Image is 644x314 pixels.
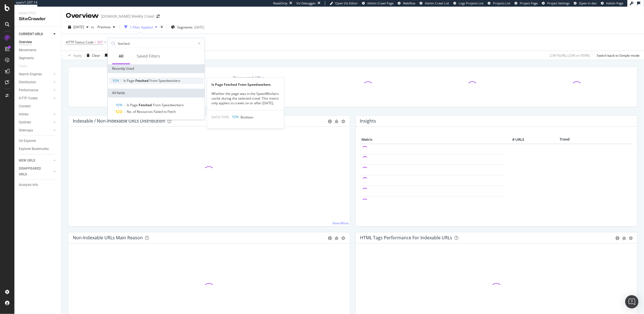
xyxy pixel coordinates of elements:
div: circle-info [328,120,332,123]
span: Webflow [403,1,415,5]
span: Page [130,103,139,107]
div: Whether the page was in the SpeedWorkers cache during the selected crawl. This metric only applie... [207,91,284,105]
a: Project Page [514,1,538,6]
div: ReadOnly: [273,1,288,6]
div: Is Page Fetched From Speedworkers [207,82,284,87]
div: Indexable / Non-Indexable URLs Distribution [73,118,165,124]
a: Explorer Bookmarks [19,146,57,152]
th: Trend [526,136,604,144]
div: Analysis Info [19,182,38,188]
a: Performance [19,87,52,93]
a: Inlinks [19,111,52,117]
span: Open Viz Editor [335,1,358,5]
span: Page [127,78,135,83]
div: arrow-right-arrow-left [156,14,160,18]
a: Project Settings [542,1,570,6]
div: bug [622,236,626,240]
button: 1 Filter Applied [122,23,159,32]
span: From [153,103,162,107]
div: times [159,24,164,30]
span: Failed [154,109,164,114]
a: Admin Page [601,1,623,6]
button: Previous [95,23,117,32]
div: gear [342,120,345,123]
div: Apply [73,53,82,58]
h4: Insights [360,117,376,125]
span: Admin Page [606,1,623,5]
div: circle-info [615,236,619,240]
span: 2025 Aug. 28th [73,25,84,29]
div: Movements [19,47,36,53]
span: Speedworkers [162,103,184,107]
div: Open Intercom Messenger [625,295,638,308]
div: Performance [19,87,38,93]
span: Admin Crawl List [425,1,449,5]
a: Admin Crawl List [420,1,449,6]
button: Switch back to Simple mode [594,51,640,60]
div: Content [19,103,31,109]
span: = [94,40,96,45]
span: Project Page [520,1,538,5]
div: NEW URLS [19,158,35,164]
span: Admin Crawl Page [367,1,394,5]
a: Segments [19,55,57,61]
div: 1 Filter Applied [130,25,153,30]
a: Movements [19,47,57,53]
a: CURRENT URLS [19,31,52,37]
div: DISAPPEARED URLS [19,166,47,177]
span: of [133,109,137,114]
div: Non-Indexable URLs Main Reason [73,235,143,240]
div: Search Engines [19,71,42,77]
div: bug [335,120,339,123]
div: Viz Debugger: [296,1,316,6]
span: Boolean [240,115,253,120]
div: SiteCrawler [19,16,57,22]
a: Distribution [19,79,52,85]
button: Save [103,51,117,60]
button: Apply [66,51,82,60]
div: gear [342,236,345,240]
button: [DATE] [66,23,91,32]
a: Search Engines [19,71,52,77]
span: DATA TYPE: [211,115,230,120]
button: Clear [84,51,100,60]
div: Overview [66,11,99,20]
div: Explorer Bookmarks [19,146,49,152]
a: Analysis Info [19,182,57,188]
th: # URLS [503,136,526,144]
span: Logs Projects List [459,1,483,5]
input: Search by field name [117,39,195,48]
div: Analytics [19,11,57,16]
a: Projects List [488,1,510,6]
a: Webflow [398,1,415,6]
a: Admin Crawl Page [362,1,394,6]
div: HTML Tags Performance for Indexable URLs [360,235,452,240]
div: Saved Filters [137,53,160,59]
span: Open in dev [579,1,597,5]
a: NEW URLS [19,158,52,164]
a: Logs Projects List [453,1,483,6]
div: All [119,53,123,59]
div: HTTP Codes [19,95,38,101]
span: Is [123,78,127,83]
span: HTTP Status Code [66,40,94,45]
span: Segments [177,25,193,30]
span: From [149,78,158,83]
span: Fetched [139,103,153,107]
span: 307 [97,38,103,46]
span: Fetch [167,109,176,114]
a: Overview [19,39,57,45]
div: All fields [108,89,205,97]
div: [DATE] [194,25,204,30]
div: bug [335,236,339,240]
a: Open Viz Editor [330,1,358,6]
span: Is [127,103,130,107]
span: vs [91,25,95,29]
a: View More [333,221,349,225]
a: DISAPPEARED URLS [19,166,52,177]
div: circle-info [328,236,332,240]
div: Outlinks [19,120,31,125]
span: Speedworkers [158,78,180,83]
div: Inlinks [19,111,29,117]
a: Open in dev [574,1,597,6]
